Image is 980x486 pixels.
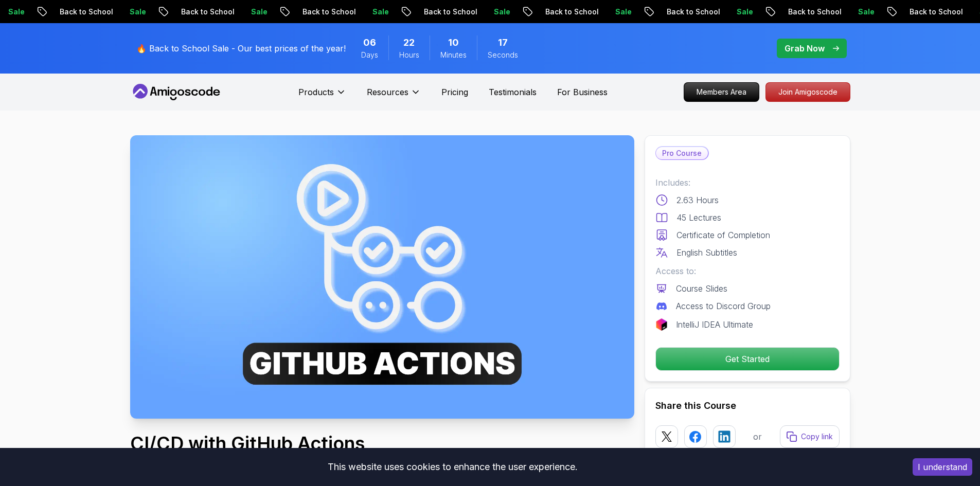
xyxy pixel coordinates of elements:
p: or [753,430,762,443]
p: Back to School [655,7,725,17]
span: Minutes [440,50,467,60]
p: Back to School [777,7,847,17]
p: Sale [725,7,758,17]
a: For Business [557,86,608,98]
span: 6 Days [363,35,376,50]
img: jetbrains logo [655,318,668,331]
span: Days [361,50,378,60]
span: 17 Seconds [498,35,508,50]
a: Members Area [684,82,759,102]
p: Grab Now [785,42,825,55]
h1: CI/CD with GitHub Actions [130,433,530,454]
p: Back to School [898,7,968,17]
p: Sale [118,7,151,17]
h2: Share this Course [655,399,840,413]
button: Resources [367,86,421,106]
a: Pricing [441,86,468,98]
p: Back to School [534,7,604,17]
div: This website uses cookies to enhance the user experience. [8,456,897,478]
p: Back to School [291,7,361,17]
p: Sale [361,7,394,17]
p: Back to School [170,7,240,17]
p: Sale [483,7,515,17]
button: Copy link [780,425,840,448]
span: Hours [399,50,419,60]
span: 22 Hours [403,35,415,50]
button: Accept cookies [913,458,972,476]
p: Back to School [48,7,118,17]
p: Join Amigoscode [766,83,850,101]
p: Get Started [656,348,839,370]
p: Resources [367,86,408,98]
p: Sale [847,7,880,17]
button: Products [298,86,346,106]
p: Products [298,86,334,98]
p: IntelliJ IDEA Ultimate [676,318,753,331]
p: Sale [240,7,273,17]
p: Back to School [413,7,483,17]
p: Copy link [801,431,833,442]
span: Seconds [488,50,518,60]
button: Get Started [655,347,840,371]
a: Testimonials [489,86,537,98]
p: Members Area [684,83,759,101]
span: 10 Minutes [448,35,459,50]
p: Sale [604,7,637,17]
a: Join Amigoscode [765,82,850,102]
p: 🔥 Back to School Sale - Our best prices of the year! [136,42,346,55]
